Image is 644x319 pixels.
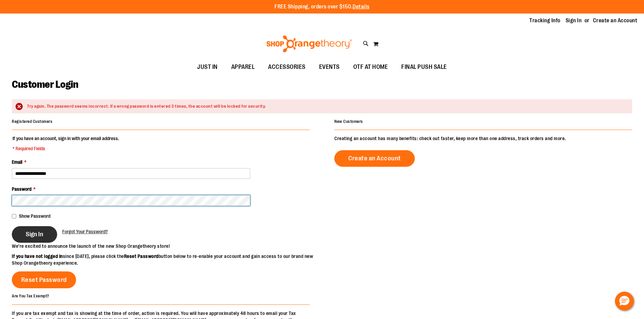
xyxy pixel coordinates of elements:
[268,59,306,75] span: ACCESSORIES
[12,186,31,192] span: Password
[26,231,43,238] span: Sign In
[275,3,369,11] p: FREE Shipping, orders over $150.
[12,159,22,165] span: Email
[12,243,322,249] p: We’re excited to announce the launch of the new Shop Orangetheory store!
[197,59,218,75] span: JUST IN
[353,4,369,10] a: Details
[566,17,582,24] a: Sign In
[21,276,67,284] span: Reset Password
[615,292,634,311] button: Hello, have a question? Let’s chat.
[353,59,388,75] span: OTF AT HOME
[529,17,560,24] a: Tracking Info
[231,59,255,75] span: APPAREL
[334,135,632,142] p: Creating an account has many benefits: check out faster, keep more than one address, track orders...
[12,271,76,288] a: Reset Password
[265,35,353,52] img: Shop Orangetheory
[190,59,224,75] a: JUST IN
[19,213,50,219] span: Show Password
[334,119,363,124] strong: New Customers
[224,59,262,75] a: APPAREL
[395,59,454,75] a: FINAL PUSH SALE
[13,145,119,152] span: * Required Fields
[261,59,312,75] a: ACCESSORIES
[12,119,52,124] strong: Registered Customers
[312,59,347,75] a: EVENTS
[12,253,322,266] p: since [DATE], please click the button below to re-enable your account and gain access to our bran...
[12,254,63,259] strong: If you have not logged in
[27,103,625,110] div: Try again. The password seems incorrect. If a wrong password is entered 3 times, the account will...
[319,59,340,75] span: EVENTS
[401,59,447,75] span: FINAL PUSH SALE
[12,226,57,243] button: Sign In
[12,294,49,298] strong: Are You Tax Exempt?
[348,155,401,162] span: Create an Account
[62,228,108,235] a: Forgot Your Password?
[124,254,159,259] strong: Reset Password
[593,17,638,24] a: Create an Account
[334,150,415,167] a: Create an Account
[62,229,108,234] span: Forgot Your Password?
[12,79,78,90] span: Customer Login
[12,135,120,152] legend: If you have an account, sign in with your email address.
[347,59,395,75] a: OTF AT HOME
